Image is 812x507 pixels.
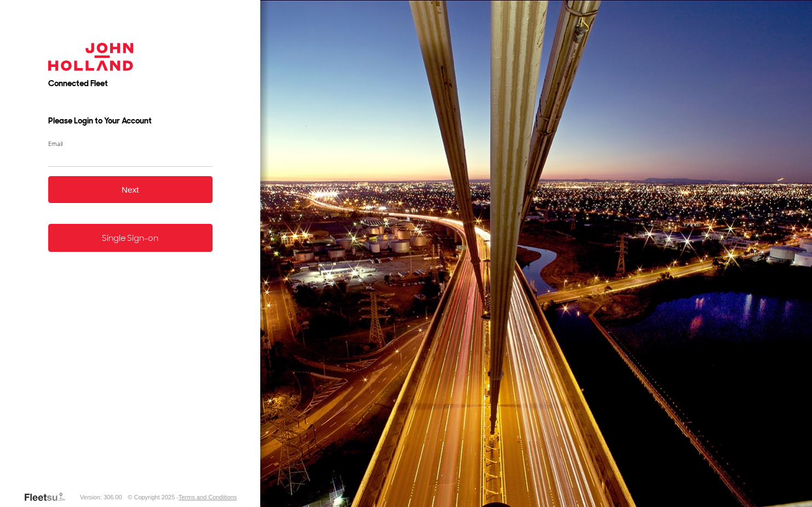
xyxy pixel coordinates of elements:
a: Terms and Conditions [179,494,237,500]
label: Email [48,139,213,148]
div: © Copyright 2025 - [128,494,237,500]
button: Next [48,176,213,203]
h3: Please Login to Your Account [48,115,213,126]
img: John Holland [48,43,134,71]
div: Version: 306.00 [80,494,122,500]
a: Visit our Website [24,492,74,503]
a: Single Sign-on [48,224,213,252]
h2: Connected Fleet [48,78,213,89]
